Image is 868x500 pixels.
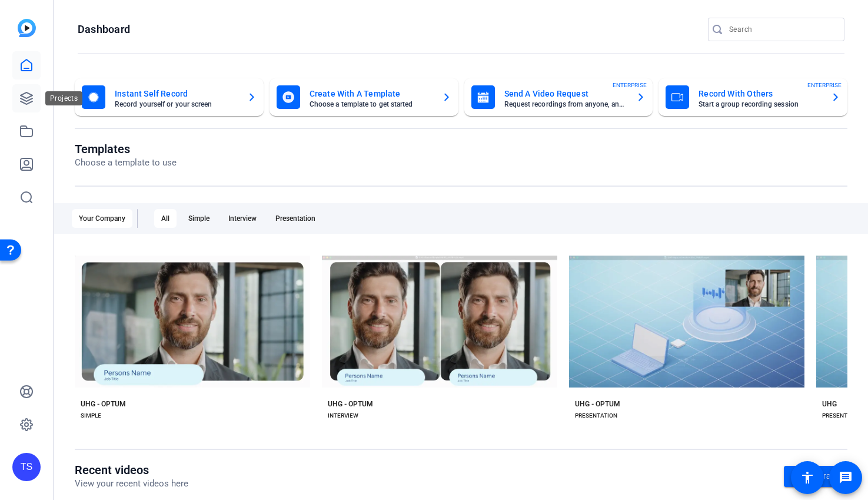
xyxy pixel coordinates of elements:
div: Your Company [72,209,132,228]
p: View your recent videos here [75,477,188,491]
mat-card-title: Send A Video Request [504,87,627,101]
div: PRESENTATION [822,411,864,420]
mat-card-subtitle: Request recordings from anyone, anywhere [504,101,627,108]
div: Simple [181,209,217,228]
span: ENTERPRISE [613,81,647,90]
div: TS [12,453,41,481]
mat-card-title: Record With Others [699,87,822,101]
div: Interview [221,209,264,228]
input: Search [729,22,835,37]
h1: Recent videos [75,463,188,477]
div: Projects [45,91,82,105]
div: UHG - OPTUM [81,399,126,409]
div: UHG - OPTUM [575,399,620,409]
div: Presentation [268,209,322,228]
button: Instant Self RecordRecord yourself or your screen [75,78,264,116]
mat-card-title: Create With A Template [310,87,433,101]
div: All [154,209,177,228]
span: ENTERPRISE [807,81,842,90]
p: Choose a template to use [75,156,177,170]
mat-card-subtitle: Record yourself or your screen [115,101,238,108]
h1: Dashboard [78,22,130,37]
div: UHG - OPTUM [328,399,373,409]
mat-icon: message [839,471,853,485]
div: SIMPLE [81,411,101,420]
button: Record With OthersStart a group recording sessionENTERPRISE [659,78,847,116]
h1: Templates [75,142,177,156]
button: Create With A TemplateChoose a template to get started [270,78,458,116]
mat-card-subtitle: Choose a template to get started [310,101,433,108]
mat-card-title: Instant Self Record [115,87,238,101]
img: blue-gradient.svg [18,19,36,37]
button: Send A Video RequestRequest recordings from anyone, anywhereENTERPRISE [464,78,653,116]
mat-card-subtitle: Start a group recording session [699,101,822,108]
div: PRESENTATION [575,411,617,420]
a: Go to library [784,466,847,487]
mat-icon: accessibility [800,471,814,485]
div: INTERVIEW [328,411,358,420]
div: UHG [822,399,837,409]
